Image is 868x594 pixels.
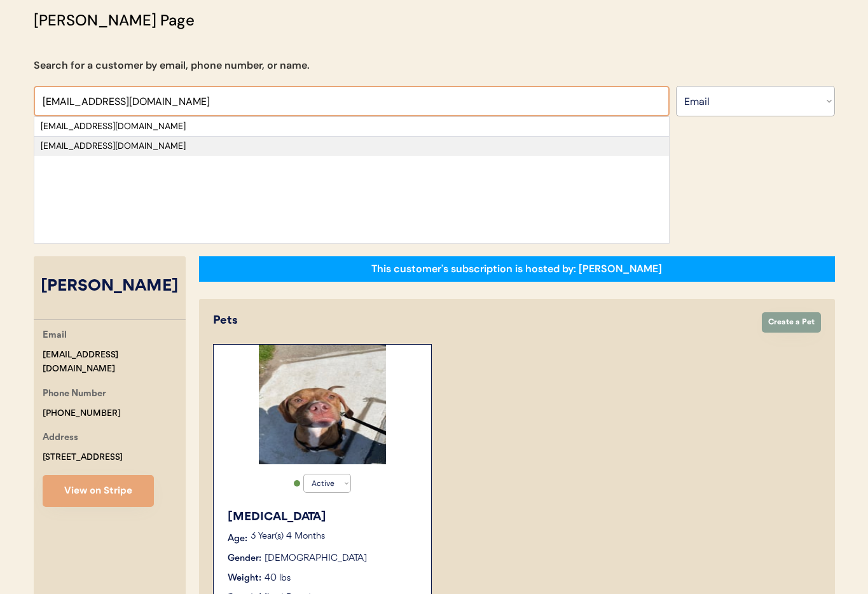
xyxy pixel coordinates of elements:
[34,9,195,32] div: [PERSON_NAME] Page
[228,552,261,565] div: Gender:
[228,509,418,526] div: [MEDICAL_DATA]
[251,532,418,541] p: 3 Year(s) 4 Months
[259,345,386,464] img: IMG_5366.jpeg
[43,431,78,446] div: Address
[213,312,749,329] div: Pets
[34,86,670,116] input: Search by email
[43,348,186,377] div: [EMAIL_ADDRESS][DOMAIN_NAME]
[41,140,663,153] div: [EMAIL_ADDRESS][DOMAIN_NAME]
[762,312,821,333] button: Create a Pet
[228,532,247,546] div: Age:
[265,552,367,565] div: [DEMOGRAPHIC_DATA]
[41,120,663,133] div: [EMAIL_ADDRESS][DOMAIN_NAME]
[228,572,261,585] div: Weight:
[43,387,106,403] div: Phone Number
[43,450,123,465] div: [STREET_ADDRESS]
[43,475,154,507] button: View on Stripe
[43,406,121,421] div: [PHONE_NUMBER]
[371,262,662,276] div: This customer's subscription is hosted by: [PERSON_NAME]
[43,328,67,344] div: Email
[34,275,186,299] div: [PERSON_NAME]
[34,58,310,73] div: Search for a customer by email, phone number, or name.
[265,572,291,585] div: 40 lbs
